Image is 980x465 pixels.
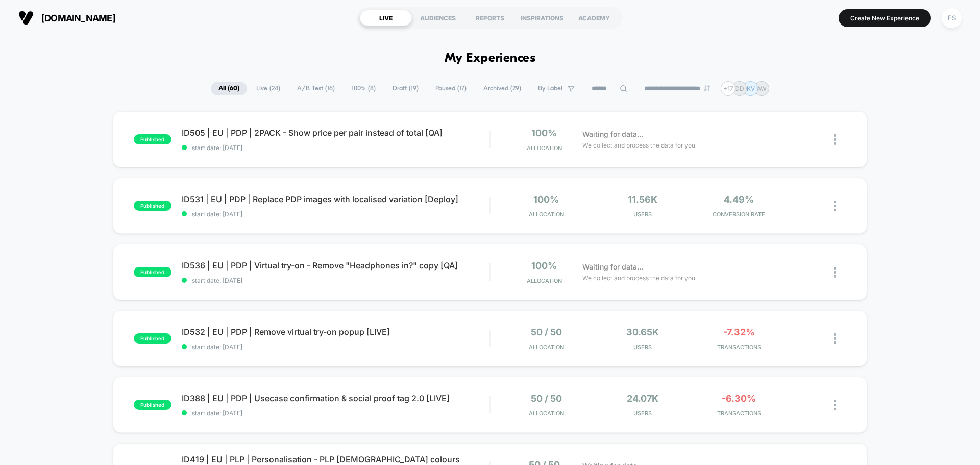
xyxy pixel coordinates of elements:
[582,261,643,273] span: Waiting for data...
[182,343,489,351] span: start date: [DATE]
[942,8,962,28] div: FS
[531,128,557,138] span: 100%
[182,128,489,138] span: ID505 | EU | PDP | 2PACK - Show price per pair instead of total [QA]
[428,82,474,95] span: Paused ( 17 )
[445,51,536,66] h1: My Experiences
[182,144,489,152] span: start date: [DATE]
[834,134,836,145] img: close
[182,260,489,271] span: ID536 | EU | PDP | Virtual try-on - Remove "Headphones in?" copy [QA]
[704,85,710,91] img: end
[628,194,657,205] span: 11.56k
[834,267,836,278] img: close
[134,267,171,277] span: published
[627,393,658,404] span: 24.07k
[693,410,785,417] span: TRANSACTIONS
[529,344,564,351] span: Allocation
[693,344,785,351] span: TRANSACTIONS
[182,393,489,403] span: ID388 | EU | PDP | Usecase confirmation & social proof tag 2.0 [LIVE]
[834,333,836,344] img: close
[834,400,836,410] img: close
[527,277,562,284] span: Allocation
[464,10,516,26] div: REPORTS
[41,13,115,23] span: [DOMAIN_NAME]
[582,129,643,140] span: Waiting for data...
[385,82,426,95] span: Draft ( 19 )
[15,10,118,26] button: [DOMAIN_NAME]
[529,211,564,218] span: Allocation
[412,10,464,26] div: AUDIENCES
[597,211,689,218] span: Users
[626,327,659,337] span: 30.65k
[134,134,171,144] span: published
[722,393,756,404] span: -6.30%
[182,409,489,417] span: start date: [DATE]
[527,144,562,152] span: Allocation
[839,9,931,27] button: Create New Experience
[747,85,755,92] p: KV
[18,10,34,26] img: Visually logo
[360,10,412,26] div: LIVE
[134,400,171,410] span: published
[568,10,620,26] div: ACADEMY
[693,211,785,218] span: CONVERSION RATE
[531,260,557,271] span: 100%
[182,210,489,218] span: start date: [DATE]
[476,82,529,95] span: Archived ( 29 )
[582,140,695,150] span: We collect and process the data for you
[134,201,171,211] span: published
[723,327,755,337] span: -7.32%
[531,393,562,404] span: 50 / 50
[757,85,767,92] p: AW
[182,194,489,204] span: ID531 | EU | PDP | Replace PDP images with localised variation [Deploy]
[939,8,965,29] button: FS
[182,277,489,284] span: start date: [DATE]
[289,82,342,95] span: A/B Test ( 16 )
[582,273,695,283] span: We collect and process the data for you
[344,82,383,95] span: 100% ( 8 )
[735,85,744,92] p: DD
[724,194,754,205] span: 4.49%
[538,85,562,92] span: By Label
[597,410,689,417] span: Users
[529,410,564,417] span: Allocation
[533,194,559,205] span: 100%
[721,81,736,96] div: + 17
[249,82,288,95] span: Live ( 24 )
[134,333,171,344] span: published
[516,10,568,26] div: INSPIRATIONS
[211,82,247,95] span: All ( 60 )
[531,327,562,337] span: 50 / 50
[597,344,689,351] span: Users
[834,201,836,211] img: close
[182,327,489,337] span: ID532 | EU | PDP | Remove virtual try-on popup [LIVE]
